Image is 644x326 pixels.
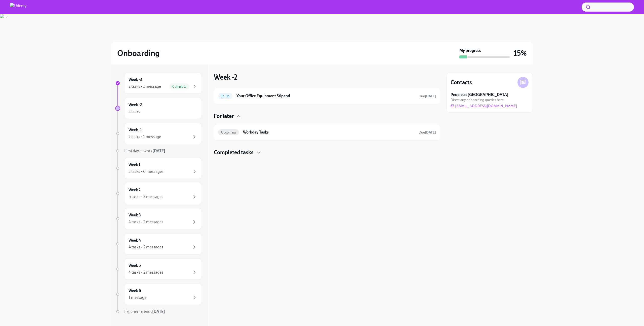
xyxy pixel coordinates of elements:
img: Udemy [10,3,26,11]
h6: Week 3 [129,212,141,218]
a: Week 61 message [115,284,202,305]
span: To Do [218,94,232,98]
div: Completed tasks [214,149,440,156]
h6: Week -1 [129,127,142,133]
span: Due [419,130,436,135]
strong: [DATE] [152,148,165,153]
div: 4 tasks • 2 messages [129,270,163,275]
a: Week -32 tasks • 1 messageComplete [115,73,202,94]
div: 2 tasks • 1 message [129,134,161,140]
span: Experience ends [124,309,165,314]
a: Week 44 tasks • 2 messages [115,233,202,254]
strong: My progress [459,48,481,53]
div: 3 tasks • 6 messages [129,169,164,174]
h6: Week 4 [129,238,141,243]
strong: People at [GEOGRAPHIC_DATA] [451,92,508,97]
div: For later [214,112,440,120]
span: September 22nd, 2025 10:00 [419,94,436,99]
h6: Your Office Equipment Stipend [236,93,415,99]
h6: Week 5 [129,263,141,268]
div: 5 tasks • 3 messages [129,194,163,200]
span: Complete [169,85,189,88]
a: [EMAIL_ADDRESS][DOMAIN_NAME] [451,103,517,108]
h3: Week -2 [214,73,237,82]
h4: Completed tasks [214,149,254,156]
div: 4 tasks • 2 messages [129,244,163,250]
div: 4 tasks • 2 messages [129,219,163,225]
h6: Workday Tasks [243,129,415,135]
a: Week 54 tasks • 2 messages [115,258,202,280]
h4: Contacts [451,79,472,86]
div: 2 tasks • 1 message [129,84,161,89]
h6: Week -3 [129,77,142,82]
a: To DoYour Office Equipment StipendDue[DATE] [218,92,436,100]
strong: [DATE] [425,130,436,135]
div: 3 tasks [129,109,140,114]
span: First day at work [124,148,165,153]
a: Week 13 tasks • 6 messages [115,158,202,179]
span: September 15th, 2025 10:00 [419,130,436,135]
div: 1 message [129,295,146,300]
h4: For later [214,112,234,120]
strong: [DATE] [425,94,436,98]
strong: [DATE] [152,309,165,314]
span: Direct any onboarding queries here [451,97,504,102]
h6: Week 2 [129,187,141,193]
a: Week 34 tasks • 2 messages [115,208,202,229]
a: Week 25 tasks • 3 messages [115,183,202,204]
a: Week -12 tasks • 1 message [115,123,202,144]
span: Upcoming [218,131,239,134]
h2: Onboarding [117,48,160,58]
h6: Week 1 [129,162,140,168]
a: UpcomingWorkday TasksDue[DATE] [218,128,436,136]
h3: 15% [514,49,527,58]
a: Week -23 tasks [115,98,202,119]
a: First day at work[DATE] [115,148,202,154]
h6: Week -2 [129,102,142,108]
span: Due [419,94,436,98]
h6: Week 6 [129,288,141,294]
